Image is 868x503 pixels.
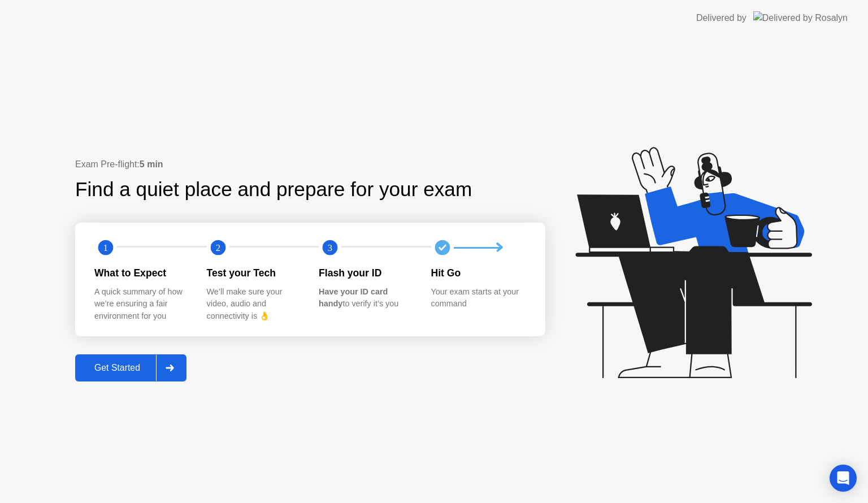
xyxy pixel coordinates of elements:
div: Delivered by [696,11,747,25]
div: Exam Pre-flight: [75,158,545,171]
div: to verify it’s you [319,286,413,310]
div: Test your Tech [207,266,301,280]
div: A quick summary of how we’re ensuring a fair environment for you [94,286,189,323]
text: 3 [328,242,332,253]
div: Open Intercom Messenger [830,465,857,492]
img: Delivered by Rosalyn [753,11,848,24]
div: We’ll make sure your video, audio and connectivity is 👌 [207,286,301,323]
div: What to Expect [94,266,189,280]
b: 5 min [140,159,163,169]
text: 2 [215,242,220,253]
div: Hit Go [431,266,526,280]
text: 1 [103,242,108,253]
button: Get Started [75,354,186,381]
div: Your exam starts at your command [431,286,526,310]
div: Find a quiet place and prepare for your exam [75,175,474,205]
div: Get Started [79,363,156,373]
div: Flash your ID [319,266,413,280]
b: Have your ID card handy [319,287,388,309]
